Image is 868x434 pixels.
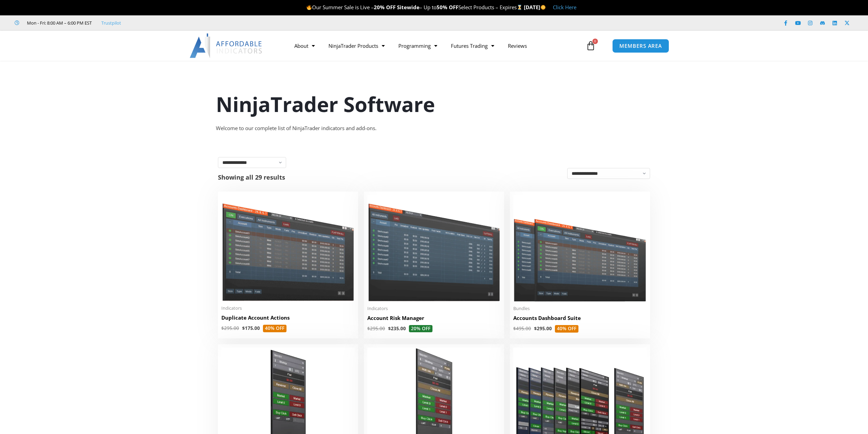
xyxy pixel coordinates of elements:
span: Mon - Fri: 8:00 AM – 6:00 PM EST [25,19,92,27]
a: Accounts Dashboard Suite [513,314,647,325]
strong: 50% OFF [437,4,458,11]
h1: NinjaTrader Software [216,90,652,118]
img: 🔥 [307,5,312,10]
a: Futures Trading [444,38,501,54]
span: Indicators [221,305,355,311]
img: Duplicate Account Actions [221,195,355,301]
span: $ [388,325,391,332]
a: NinjaTrader Products [322,38,392,54]
img: 🌞 [541,5,546,10]
a: Duplicate Account Actions [221,314,355,325]
span: Indicators [367,306,501,311]
a: Click Here [553,4,576,11]
h2: Account Risk Manager [367,314,501,322]
span: $ [367,325,370,332]
span: MEMBERS AREA [619,43,662,48]
span: Our Summer Sale is Live – – Up to Select Products – Expires [306,4,524,11]
bdi: 175.00 [242,325,260,331]
p: Showing all 29 results [218,174,285,180]
a: Reviews [501,38,534,54]
img: LogoAI | Affordable Indicators – NinjaTrader [190,33,263,58]
select: Shop order [567,168,650,179]
strong: [DATE] [524,4,546,11]
a: MEMBERS AREA [612,39,669,53]
a: Programming [392,38,444,54]
h2: Accounts Dashboard Suite [513,314,647,322]
img: Accounts Dashboard Suite [513,195,647,302]
span: 40% OFF [555,325,578,333]
bdi: 295.00 [221,325,239,331]
a: About [288,38,322,54]
span: $ [221,325,224,331]
bdi: 235.00 [388,325,406,332]
h2: Duplicate Account Actions [221,314,355,321]
span: $ [534,325,537,332]
img: Account Risk Manager [367,195,501,301]
nav: Menu [288,38,584,54]
bdi: 495.00 [513,325,531,332]
span: 0 [592,39,598,44]
bdi: 295.00 [534,325,552,332]
a: Trustpilot [101,19,121,27]
span: $ [242,325,245,331]
bdi: 295.00 [367,325,385,332]
span: 20% OFF [409,325,432,333]
span: Bundles [513,306,647,311]
a: Account Risk Manager [367,314,501,325]
a: 0 [576,36,606,56]
div: Welcome to our complete list of NinjaTrader indicators and add-ons. [216,124,652,133]
span: 40% OFF [263,325,286,332]
img: ⌛ [517,5,522,10]
strong: Sitewide [397,4,420,11]
strong: 20% OFF [374,4,396,11]
span: $ [513,325,516,332]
